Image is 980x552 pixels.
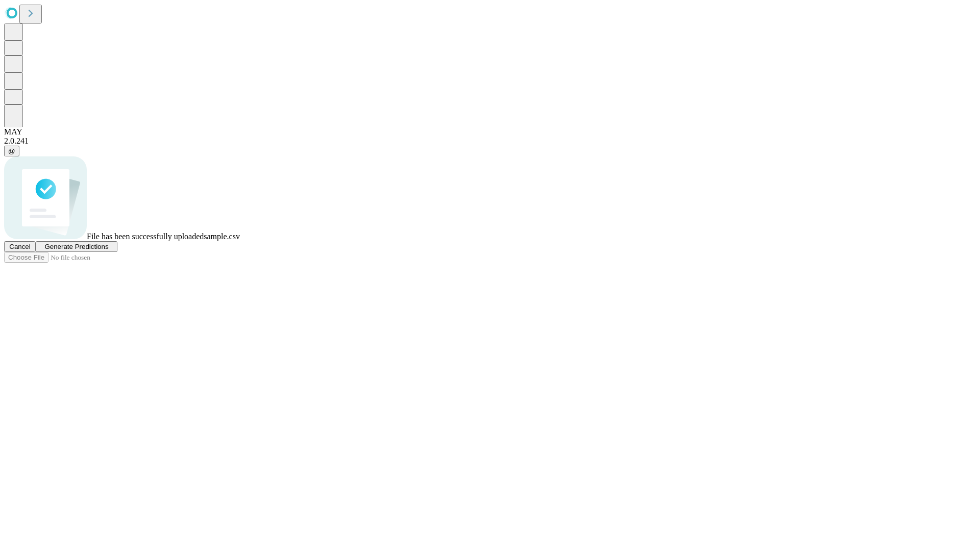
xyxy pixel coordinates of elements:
div: MAY [4,127,976,136]
span: @ [8,147,15,155]
button: Generate Predictions [36,241,117,252]
button: @ [4,146,19,156]
button: Cancel [4,241,36,252]
div: 2.0.241 [4,136,976,146]
span: sample.csv [204,232,240,241]
span: Cancel [9,243,31,250]
span: File has been successfully uploaded [87,232,204,241]
span: Generate Predictions [44,243,108,250]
